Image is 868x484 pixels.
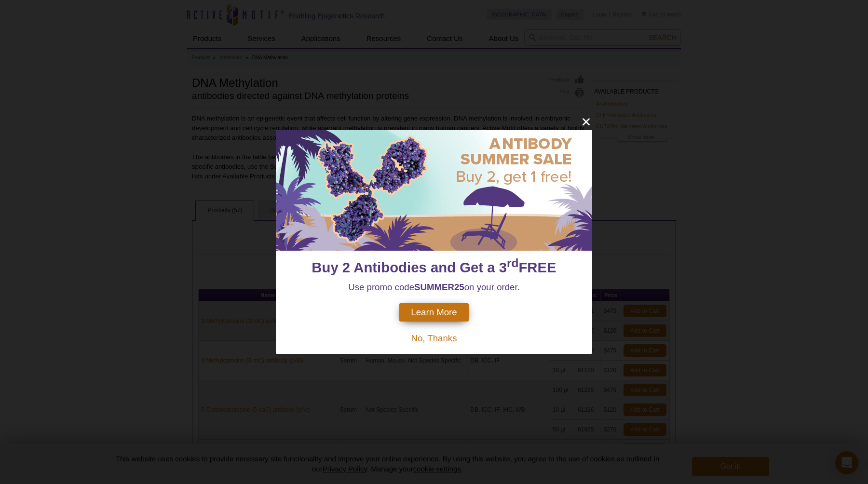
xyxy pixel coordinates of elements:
span: Buy 2 Antibodies and Get a 3 FREE [312,259,556,275]
span: Learn More [411,307,457,318]
span: No, Thanks [411,333,457,343]
strong: SUMMER25 [414,282,464,292]
sup: rd [507,256,518,269]
button: close [580,116,592,128]
span: Use promo code on your order. [348,282,520,292]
